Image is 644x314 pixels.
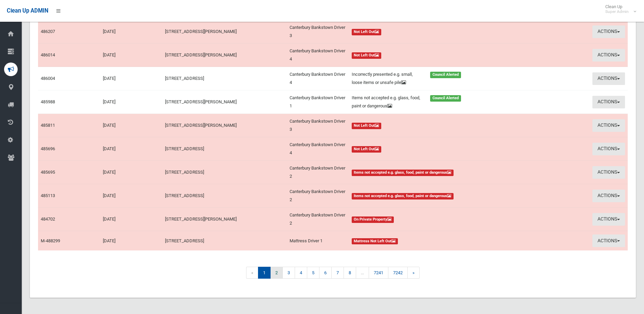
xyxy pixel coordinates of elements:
[592,96,625,108] button: Actions
[352,170,454,176] span: Items not accepted e.g. glass, food, paint or dangerous
[592,49,625,62] button: Actions
[307,267,319,279] a: 5
[7,7,48,14] span: Clean Up ADMIN
[100,161,162,184] td: [DATE]
[41,52,55,57] a: 486014
[162,208,287,231] td: [STREET_ADDRESS][PERSON_NAME]
[162,184,287,208] td: [STREET_ADDRESS]
[41,238,60,243] a: M-488299
[352,145,501,153] a: Not Left Out
[258,267,271,279] span: 1
[348,70,426,87] div: Incorrectly presented e.g. small, loose items or unsafe pile
[270,267,283,279] a: 2
[100,208,162,231] td: [DATE]
[287,161,349,184] td: Canterbury Bankstown Driver 2
[287,90,349,114] td: Canterbury Bankstown Driver 1
[100,90,162,114] td: [DATE]
[605,9,629,14] small: Super Admin
[41,193,55,198] a: 485113
[331,267,344,279] a: 7
[162,114,287,137] td: [STREET_ADDRESS][PERSON_NAME]
[369,267,388,279] a: 7241
[592,119,625,132] button: Actions
[352,70,501,87] a: Incorrectly presented e.g. small, loose items or unsafe pile Council Alerted
[352,94,501,110] a: Items not accepted e.g. glass, food, paint or dangerous Council Alerted
[287,20,349,43] td: Canterbury Bankstown Driver 3
[41,146,55,151] a: 485696
[287,184,349,208] td: Canterbury Bankstown Driver 2
[162,20,287,43] td: [STREET_ADDRESS][PERSON_NAME]
[41,76,55,81] a: 486004
[592,143,625,155] button: Actions
[407,267,420,279] a: »
[100,184,162,208] td: [DATE]
[592,72,625,85] button: Actions
[100,231,162,250] td: [DATE]
[352,29,382,35] span: Not Left Out
[319,267,332,279] a: 6
[592,234,625,247] button: Actions
[162,137,287,161] td: [STREET_ADDRESS]
[287,67,349,90] td: Canterbury Bankstown Driver 4
[352,123,382,129] span: Not Left Out
[162,43,287,67] td: [STREET_ADDRESS][PERSON_NAME]
[282,267,295,279] a: 3
[287,231,349,250] td: Mattress Driver 1
[162,67,287,90] td: [STREET_ADDRESS]
[100,43,162,67] td: [DATE]
[602,4,636,14] span: Clean Up
[287,137,349,161] td: Canterbury Bankstown Driver 4
[41,170,55,175] a: 485695
[352,51,501,59] a: Not Left Out
[100,114,162,137] td: [DATE]
[352,28,501,36] a: Not Left Out
[352,237,501,245] a: Mattress Not Left Out
[41,216,55,222] a: 484702
[162,90,287,114] td: [STREET_ADDRESS][PERSON_NAME]
[388,267,408,279] a: 7242
[41,99,55,104] a: 485988
[100,20,162,43] td: [DATE]
[352,193,454,199] span: Items not accepted e.g. glass, food, paint or dangerous
[344,267,356,279] a: 8
[41,29,55,34] a: 486207
[592,166,625,179] button: Actions
[287,114,349,137] td: Canterbury Bankstown Driver 3
[356,267,369,279] span: ...
[162,161,287,184] td: [STREET_ADDRESS]
[352,146,382,153] span: Not Left Out
[352,121,501,129] a: Not Left Out
[352,168,501,176] a: Items not accepted e.g. glass, food, paint or dangerous
[287,43,349,67] td: Canterbury Bankstown Driver 4
[592,190,625,202] button: Actions
[352,52,382,59] span: Not Left Out
[100,67,162,90] td: [DATE]
[287,208,349,231] td: Canterbury Bankstown Driver 2
[430,95,461,102] span: Council Alerted
[348,94,426,110] div: Items not accepted e.g. glass, food, paint or dangerous
[352,238,398,245] span: Mattress Not Left Out
[352,216,394,223] span: On Private Property
[246,267,258,279] span: «
[100,137,162,161] td: [DATE]
[295,267,307,279] a: 4
[592,25,625,38] button: Actions
[41,123,55,128] a: 485811
[592,213,625,226] button: Actions
[162,231,287,250] td: [STREET_ADDRESS]
[352,215,501,223] a: On Private Property
[430,72,461,78] span: Council Alerted
[352,192,501,200] a: Items not accepted e.g. glass, food, paint or dangerous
